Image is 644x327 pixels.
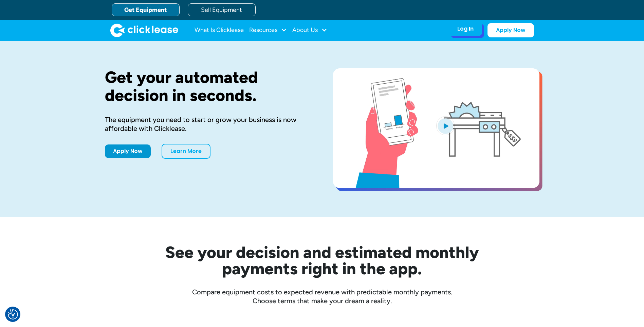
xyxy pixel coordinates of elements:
div: About Us [292,23,327,37]
div: Compare equipment costs to expected revenue with predictable monthly payments. Choose terms that ... [105,288,539,305]
a: home [110,23,178,37]
img: Blue play button logo on a light blue circular background [436,116,455,135]
h2: See your decision and estimated monthly payments right in the app. [132,244,512,277]
a: Sell Equipment [188,3,256,16]
img: Clicklease logo [110,23,178,37]
h1: Get your automated decision in seconds. [105,68,311,104]
div: Log In [457,25,474,32]
div: Resources [249,23,287,37]
a: Learn More [162,144,210,159]
button: Consent Preferences [8,309,18,320]
a: Apply Now [487,23,534,37]
div: The equipment you need to start or grow your business is now affordable with Clicklease. [105,115,311,133]
a: What Is Clicklease [195,23,244,37]
a: Apply Now [105,144,151,158]
a: Get Equipment [112,3,180,16]
img: Revisit consent button [8,309,18,320]
a: open lightbox [333,68,539,188]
